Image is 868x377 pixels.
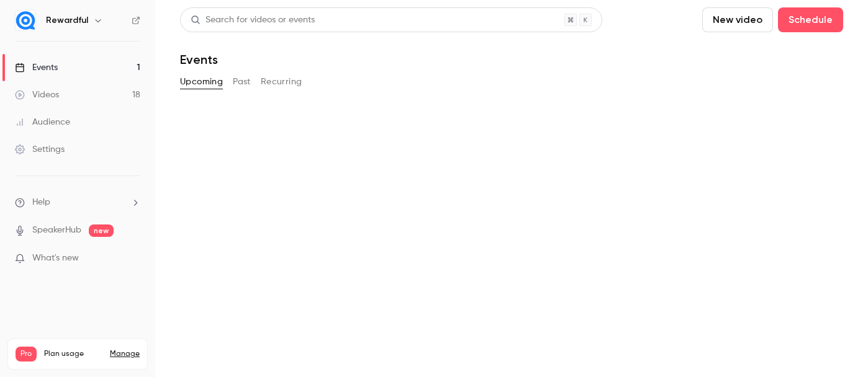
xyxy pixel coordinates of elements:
[32,252,79,265] span: What's new
[16,347,37,361] span: Pro
[15,143,65,156] div: Settings
[16,11,35,30] img: Rewardful
[15,61,58,74] div: Events
[233,72,251,92] button: Past
[44,349,102,359] span: Plan usage
[191,14,315,27] div: Search for videos or events
[261,72,302,92] button: Recurring
[15,89,59,101] div: Videos
[180,52,218,67] h1: Events
[15,116,70,128] div: Audience
[180,72,223,92] button: Upcoming
[89,224,114,237] span: new
[125,253,140,264] iframe: Noticeable Trigger
[46,14,88,27] h6: Rewardful
[778,7,843,32] button: Schedule
[110,349,140,359] a: Manage
[32,196,50,209] span: Help
[15,196,140,209] li: help-dropdown-opener
[32,224,81,237] a: SpeakerHub
[702,7,773,32] button: New video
